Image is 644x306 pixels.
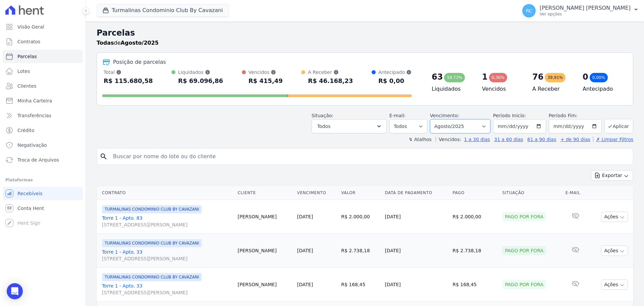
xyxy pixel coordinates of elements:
a: Negativação [3,138,83,152]
i: search [100,152,108,161]
span: Negativação [17,142,47,148]
div: Total [104,69,153,76]
span: TURMALINAS CONDOMINIO CLUB BY CAVAZANI [102,273,202,281]
div: Posição de parcelas [113,58,166,66]
a: Contratos [3,35,83,48]
td: R$ 2.738,18 [450,234,499,268]
td: [DATE] [382,234,450,268]
a: Clientes [3,79,83,93]
label: Período Fim: [549,112,602,119]
a: 31 a 60 dias [494,137,523,142]
div: Vencidos [249,69,283,76]
a: ✗ Limpar Filtros [593,137,633,142]
th: Vencimento [294,186,338,200]
a: Crédito [3,124,83,137]
a: Visão Geral [3,20,83,34]
a: Conta Hent [3,202,83,215]
div: Pago por fora [502,246,546,255]
a: Torre 1 - Apto. 33[STREET_ADDRESS][PERSON_NAME] [102,282,232,296]
td: [DATE] [382,268,450,302]
p: de [97,39,159,47]
a: Troca de Arquivos [3,153,83,167]
th: Pago [450,186,499,200]
td: R$ 168,45 [450,268,499,302]
div: 0 [583,72,588,82]
span: Crédito [17,127,35,134]
span: Lotes [17,68,30,75]
div: A Receber [308,69,353,76]
td: R$ 2.738,18 [338,234,382,268]
th: Cliente [235,186,294,200]
strong: Agosto/2025 [121,40,159,46]
strong: Todas [97,40,114,46]
td: [PERSON_NAME] [235,200,294,234]
label: Vencimento: [430,113,459,118]
div: 76 [532,72,543,82]
span: Troca de Arquivos [17,157,59,163]
a: [DATE] [297,248,313,253]
td: R$ 2.000,00 [338,200,382,234]
td: [PERSON_NAME] [235,234,294,268]
h4: A Receber [532,85,572,93]
a: 1 a 30 dias [464,137,490,142]
th: Contrato [97,186,235,200]
button: Turmalinas Condominio Club By Cavazani [97,4,229,17]
td: R$ 2.000,00 [450,200,499,234]
span: RC [526,8,532,13]
h2: Parcelas [97,27,633,39]
div: Pago por fora [502,280,546,289]
div: Plataformas [5,176,80,184]
button: Ações [601,279,628,290]
p: [PERSON_NAME] [PERSON_NAME] [540,5,631,11]
div: 0,36% [489,73,507,82]
span: Conta Hent [17,205,44,212]
div: R$ 415,49 [249,76,283,86]
a: [DATE] [297,282,313,287]
button: Ações [601,212,628,222]
h4: Liquidados [432,85,471,93]
a: Transferências [3,109,83,122]
span: Contratos [17,38,40,45]
div: Open Intercom Messenger [7,283,23,299]
span: [STREET_ADDRESS][PERSON_NAME] [102,221,232,228]
input: Buscar por nome do lote ou do cliente [109,150,630,163]
div: Liquidados [178,69,223,76]
a: 61 a 90 dias [527,137,556,142]
h4: Antecipado [583,85,622,93]
div: 63 [432,72,443,82]
span: [STREET_ADDRESS][PERSON_NAME] [102,289,232,296]
td: R$ 168,45 [338,268,382,302]
span: Todos [317,122,330,130]
a: Parcelas [3,50,83,63]
span: Minha Carteira [17,97,52,104]
div: R$ 0,00 [378,76,412,86]
button: Exportar [591,170,633,181]
button: Ações [601,246,628,256]
div: Antecipado [378,69,412,76]
td: [DATE] [382,200,450,234]
th: Valor [338,186,382,200]
button: Aplicar [604,119,633,133]
label: Situação: [312,113,333,118]
a: Torre 1 - Apto. 83[STREET_ADDRESS][PERSON_NAME] [102,215,232,228]
p: Ver opções [540,11,631,17]
div: R$ 115.680,58 [104,76,153,86]
th: Data de Pagamento [382,186,450,200]
div: 1 [482,72,488,82]
a: + de 90 dias [560,137,590,142]
button: Todos [312,119,387,133]
div: 39,91% [545,73,566,82]
span: Parcelas [17,53,37,60]
span: Visão Geral [17,24,44,30]
a: Lotes [3,64,83,78]
span: [STREET_ADDRESS][PERSON_NAME] [102,255,232,262]
a: Minha Carteira [3,94,83,107]
label: ↯ Atalhos [409,137,431,142]
div: R$ 46.168,23 [308,76,353,86]
div: 59,73% [444,73,465,82]
span: Clientes [17,83,36,89]
span: TURMALINAS CONDOMINIO CLUB BY CAVAZANI [102,205,202,213]
td: [PERSON_NAME] [235,268,294,302]
span: TURMALINAS CONDOMINIO CLUB BY CAVAZANI [102,239,202,247]
a: Recebíveis [3,187,83,200]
